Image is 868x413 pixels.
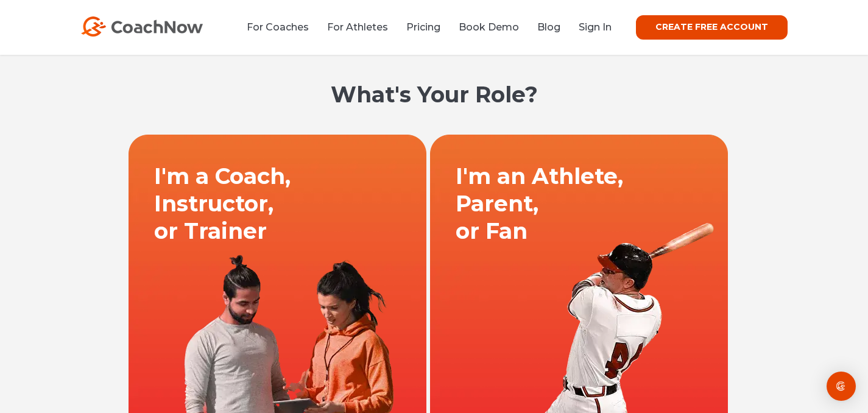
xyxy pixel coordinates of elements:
a: For Athletes [327,21,388,33]
a: Blog [537,21,560,33]
a: For Coaches [247,21,309,33]
a: Book Demo [459,21,519,33]
img: CoachNow Logo [81,16,203,37]
a: CREATE FREE ACCOUNT [636,15,788,40]
a: Sign In [579,21,612,33]
div: Open Intercom Messenger [827,372,856,401]
a: Pricing [406,21,440,33]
